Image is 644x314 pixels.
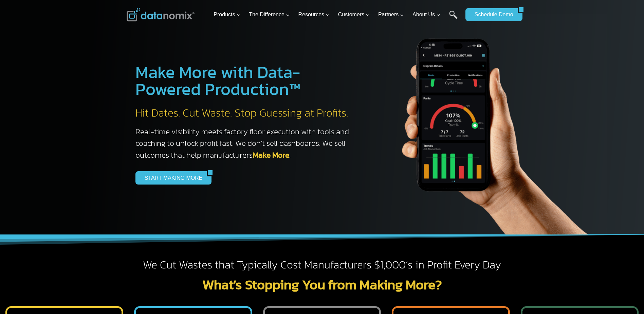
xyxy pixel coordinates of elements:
[253,149,289,161] a: Make More
[338,10,370,19] span: Customers
[135,106,356,120] h2: Hit Dates. Cut Waste. Stop Guessing at Profits.
[127,8,195,21] img: Datanomix
[249,10,290,19] span: The Difference
[135,171,207,184] a: START MAKING MORE
[298,10,330,19] span: Resources
[378,10,404,19] span: Partners
[412,10,440,19] span: About Us
[214,10,240,19] span: Products
[211,4,462,26] nav: Primary Navigation
[127,278,518,291] h2: What’s Stopping You from Making More?
[135,126,356,161] h3: Real-time visibility meets factory floor execution with tools and coaching to unlock profit fast....
[370,14,607,234] img: The Datanoix Mobile App available on Android and iOS Devices
[127,258,518,272] h2: We Cut Wastes that Typically Cost Manufacturers $1,000’s in Profit Every Day
[465,8,518,21] a: Schedule Demo
[449,11,458,26] a: Search
[135,64,356,98] h1: Make More with Data-Powered Production™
